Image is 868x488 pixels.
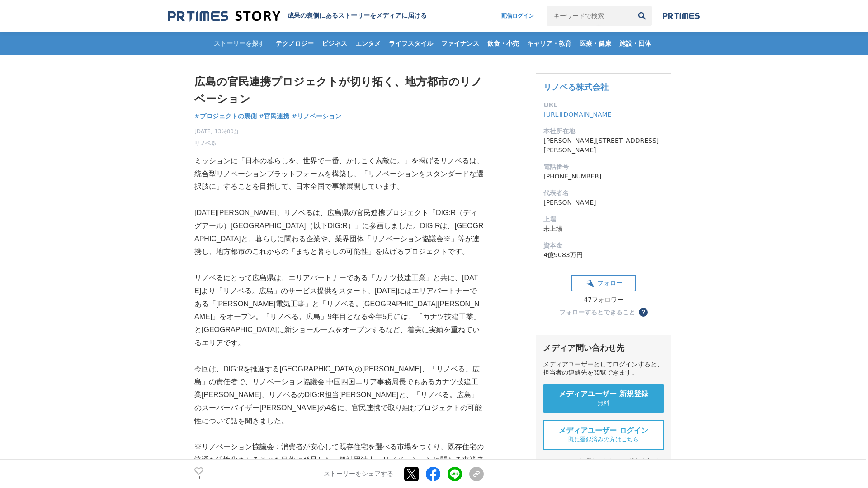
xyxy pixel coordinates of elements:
a: リノベる [194,139,216,147]
span: #プロジェクトの裏側 [194,112,257,120]
p: [DATE][PERSON_NAME]、リノベるは、広島県の官民連携プロジェクト「DIG:R（ディグアール）[GEOGRAPHIC_DATA]（以下DIG:R）」に参画しました。DIG:Rは、[... [194,206,484,258]
div: メディア問い合わせ先 [543,343,664,353]
button: 検索 [632,6,652,26]
input: キーワードで検索 [547,6,632,26]
a: キャリア・教育 [524,32,575,55]
span: ビジネス [318,39,351,47]
a: 施設・団体 [616,32,655,55]
span: ファイナンス [438,39,483,47]
dt: 本社所在地 [543,127,664,136]
p: 9 [194,476,203,480]
span: メディアユーザー ログイン [559,426,648,436]
span: テクノロジー [272,39,317,47]
a: #官民連携 [259,112,290,121]
dd: 4億9083万円 [543,250,664,260]
a: メディアユーザー 新規登録 無料 [543,384,664,413]
a: 飲食・小売 [484,32,523,55]
dt: URL [543,100,664,110]
img: 成果の裏側にあるストーリーをメディアに届ける [168,10,280,22]
span: ライフスタイル [385,39,437,47]
p: ミッションに「日本の暮らしを、世界で一番、かしこく素敵に。」を掲げるリノベるは、統合型リノベーションプラットフォームを構築し、「リノベーションをスタンダードな選択肢に」することを目指して、日本全... [194,155,484,193]
a: 配信ログイン [492,6,543,26]
p: ※リノベーション協議会：消費者が安心して既存住宅を選べる市場をつくり、既存住宅の流通を活性化させることを目的に発足した一般社団法人。リノベーションに関わる事業者737社（カナツ技建工業とリノベる... [194,441,484,479]
dd: 未上場 [543,224,664,234]
div: フォローするとできること [559,309,635,315]
div: 47フォロワー [571,296,636,304]
span: #リノベーション [292,112,341,120]
button: ？ [639,308,648,317]
dd: [PHONE_NUMBER] [543,172,664,181]
span: [DATE] 13時00分 [194,127,239,136]
span: #官民連携 [259,112,290,120]
dt: 資本金 [543,241,664,250]
a: [URL][DOMAIN_NAME] [543,111,614,118]
dt: 上場 [543,215,664,224]
a: エンタメ [352,32,384,55]
a: #リノベーション [292,112,341,121]
a: ファイナンス [438,32,483,55]
span: エンタメ [352,39,384,47]
p: リノベるにとって広島県は、エリアパートナーである「カナツ技建工業」と共に、[DATE]より「リノベる。広島」のサービス提供をスタート、[DATE]にはエリアパートナーである「[PERSON_NA... [194,272,484,350]
dd: [PERSON_NAME][STREET_ADDRESS][PERSON_NAME] [543,136,664,155]
dd: [PERSON_NAME] [543,198,664,207]
p: ストーリーをシェアする [324,470,393,478]
a: ライフスタイル [385,32,437,55]
a: #プロジェクトの裏側 [194,112,257,121]
a: メディアユーザー ログイン 既に登録済みの方はこちら [543,420,664,450]
div: メディアユーザーとしてログインすると、担当者の連絡先を閲覧できます。 [543,361,664,377]
a: 医療・健康 [576,32,615,55]
span: 無料 [598,399,609,407]
a: ビジネス [318,32,351,55]
dt: 電話番号 [543,162,664,172]
span: ？ [640,309,646,315]
span: 飲食・小売 [484,39,523,47]
h2: 成果の裏側にあるストーリーをメディアに届ける [288,12,427,20]
h1: 広島の官民連携プロジェクトが切り拓く、地方都市のリノベーション [194,73,484,108]
span: メディアユーザー 新規登録 [559,389,648,399]
span: 施設・団体 [616,39,655,47]
p: 今回は、DIG:Rを推進する[GEOGRAPHIC_DATA]の[PERSON_NAME]、「リノベる。広島」の責任者で、リノベーション協議会 中国四国エリア事務局長でもあるカナツ技建工業[PE... [194,363,484,428]
a: リノベる株式会社 [543,82,609,92]
a: 成果の裏側にあるストーリーをメディアに届ける 成果の裏側にあるストーリーをメディアに届ける [168,10,427,22]
span: 医療・健康 [576,39,615,47]
span: 既に登録済みの方はこちら [568,436,639,444]
span: キャリア・教育 [524,39,575,47]
img: prtimes [663,12,700,19]
dt: 代表者名 [543,188,664,198]
a: テクノロジー [272,32,317,55]
button: フォロー [571,275,636,291]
